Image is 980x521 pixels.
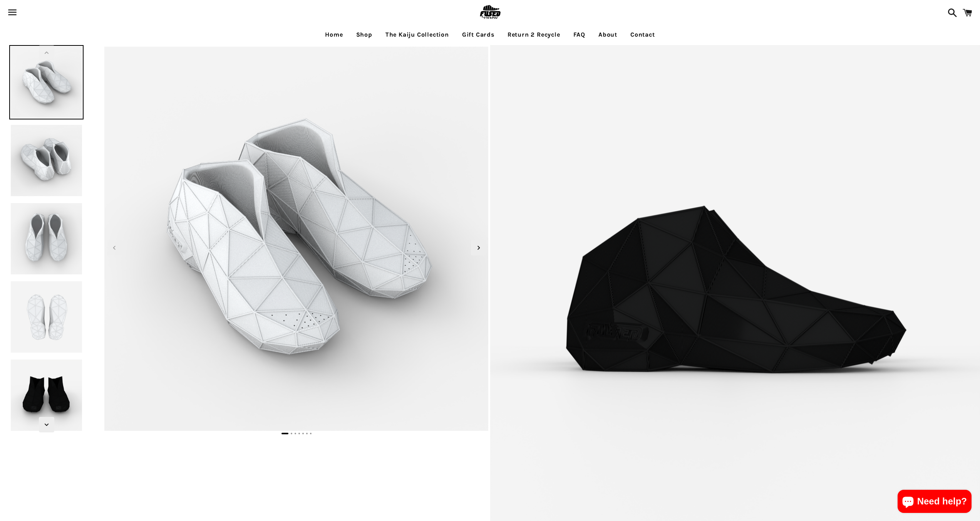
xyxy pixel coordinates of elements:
a: Shop [350,25,378,44]
span: Go to slide 7 [310,433,312,434]
span: Go to slide 6 [306,433,308,434]
a: About [593,25,623,44]
span: Go to slide 2 [291,433,292,434]
inbox-online-store-chat: Shopify online store chat [895,490,974,515]
a: Gift Cards [456,25,500,44]
div: Previous slide [107,240,122,255]
span: Go to slide 5 [302,433,304,434]
a: Return 2 Recycle [502,25,566,44]
span: Go to slide 3 [295,433,296,434]
a: Contact [625,25,661,44]
a: FAQ [568,25,591,44]
img: [3D printed Shoes] - lightweight custom 3dprinted shoes sneakers sandals fused footwear [9,123,84,198]
img: [3D printed Shoes] - lightweight custom 3dprinted shoes sneakers sandals fused footwear [9,358,84,432]
img: [3D printed Shoes] - lightweight custom 3dprinted shoes sneakers sandals fused footwear [9,202,84,276]
a: Home [319,25,348,44]
span: Go to slide 1 [281,433,288,434]
img: [3D printed Shoes] - lightweight custom 3dprinted shoes sneakers sandals fused footwear [9,280,84,354]
span: Go to slide 4 [298,433,300,434]
div: Next slide [471,240,486,255]
img: [3D printed Shoes] - lightweight custom 3dprinted shoes sneakers sandals fused footwear [9,45,84,119]
a: The Kaiju Collection [380,25,455,44]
